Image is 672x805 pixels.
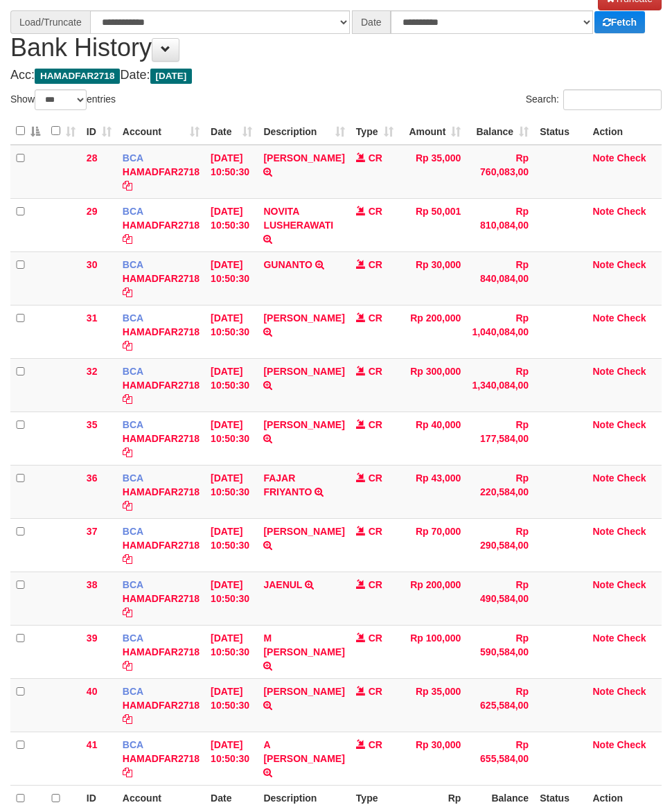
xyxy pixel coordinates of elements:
td: Rp 40,000 [399,412,467,465]
a: Note [592,526,614,537]
a: Check [617,259,646,270]
td: Rp 70,000 [399,518,467,572]
td: Rp 625,584,00 [466,678,534,732]
a: Check [617,686,646,697]
td: Rp 30,000 [399,732,467,785]
div: Date [352,10,391,34]
td: [DATE] 10:50:30 [205,145,258,199]
a: Copy HAMADFAR2718 to clipboard [123,660,132,671]
td: [DATE] 10:50:30 [205,678,258,732]
a: HAMADFAR2718 [123,753,200,764]
label: Show entries [10,89,116,110]
th: Description: activate to sort column ascending [258,118,350,145]
td: Rp 300,000 [399,358,467,412]
a: Check [617,152,646,163]
td: [DATE] 10:50:30 [205,625,258,678]
a: Copy HAMADFAR2718 to clipboard [123,767,132,778]
th: : activate to sort column descending [10,118,46,145]
span: BCA [123,526,143,537]
a: Check [617,579,646,590]
a: Note [592,366,614,377]
span: CR [369,366,382,377]
a: GUNANTO [263,259,312,270]
span: BCA [123,739,143,750]
td: Rp 100,000 [399,625,467,678]
td: Rp 30,000 [399,251,467,305]
span: CR [369,312,382,324]
a: Copy HAMADFAR2718 to clipboard [123,393,132,405]
td: Rp 655,584,00 [466,732,534,785]
span: 36 [87,472,98,484]
span: 38 [87,579,98,590]
a: Note [592,632,614,644]
span: CR [369,206,382,217]
th: : activate to sort column ascending [46,118,81,145]
a: Copy HAMADFAR2718 to clipboard [123,180,132,191]
a: HAMADFAR2718 [123,486,200,497]
td: Rp 220,584,00 [466,465,534,518]
span: 35 [87,419,98,430]
a: Copy HAMADFAR2718 to clipboard [123,714,132,725]
a: Check [617,632,646,644]
a: HAMADFAR2718 [123,593,200,604]
a: Copy HAMADFAR2718 to clipboard [123,607,132,618]
td: Rp 35,000 [399,145,467,199]
td: Rp 290,584,00 [466,518,534,572]
span: BCA [123,419,143,430]
span: CR [369,259,382,270]
span: CR [369,526,382,537]
a: HAMADFAR2718 [123,540,200,551]
td: Rp 760,083,00 [466,145,534,199]
span: BCA [123,579,143,590]
td: Rp 840,084,00 [466,251,534,305]
td: Rp 490,584,00 [466,572,534,625]
a: Copy HAMADFAR2718 to clipboard [123,554,132,565]
span: BCA [123,259,143,270]
a: HAMADFAR2718 [123,700,200,711]
span: BCA [123,312,143,324]
span: 40 [87,686,98,697]
a: Note [592,312,614,324]
span: BCA [123,366,143,377]
a: Fetch [594,11,645,33]
th: Balance: activate to sort column ascending [466,118,534,145]
td: [DATE] 10:50:30 [205,732,258,785]
span: 28 [87,152,98,163]
a: [PERSON_NAME] [263,526,344,537]
td: [DATE] 10:50:30 [205,465,258,518]
td: [DATE] 10:50:30 [205,251,258,305]
a: Note [592,686,614,697]
a: Note [592,259,614,270]
a: HAMADFAR2718 [123,220,200,231]
td: Rp 200,000 [399,572,467,625]
td: [DATE] 10:50:30 [205,572,258,625]
span: 31 [87,312,98,324]
a: [PERSON_NAME] [263,152,344,163]
th: Amount: activate to sort column ascending [399,118,467,145]
span: CR [369,686,382,697]
span: CR [369,152,382,163]
th: Type: activate to sort column ascending [351,118,399,145]
span: BCA [123,152,143,163]
a: [PERSON_NAME] [263,686,344,697]
td: Rp 50,001 [399,198,467,251]
td: Rp 590,584,00 [466,625,534,678]
span: BCA [123,206,143,217]
a: Check [617,526,646,537]
a: Check [617,419,646,430]
a: Copy HAMADFAR2718 to clipboard [123,287,132,298]
a: Note [592,419,614,430]
a: Note [592,472,614,484]
a: [PERSON_NAME] [263,366,344,377]
th: ID: activate to sort column ascending [81,118,117,145]
td: Rp 200,000 [399,305,467,358]
div: Load/Truncate [10,10,90,34]
td: Rp 1,040,084,00 [466,305,534,358]
a: Check [617,312,646,324]
span: BCA [123,632,143,644]
td: Rp 1,340,084,00 [466,358,534,412]
a: [PERSON_NAME] [263,312,344,324]
a: M [PERSON_NAME] [263,632,344,657]
span: CR [369,579,382,590]
span: CR [369,632,382,644]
